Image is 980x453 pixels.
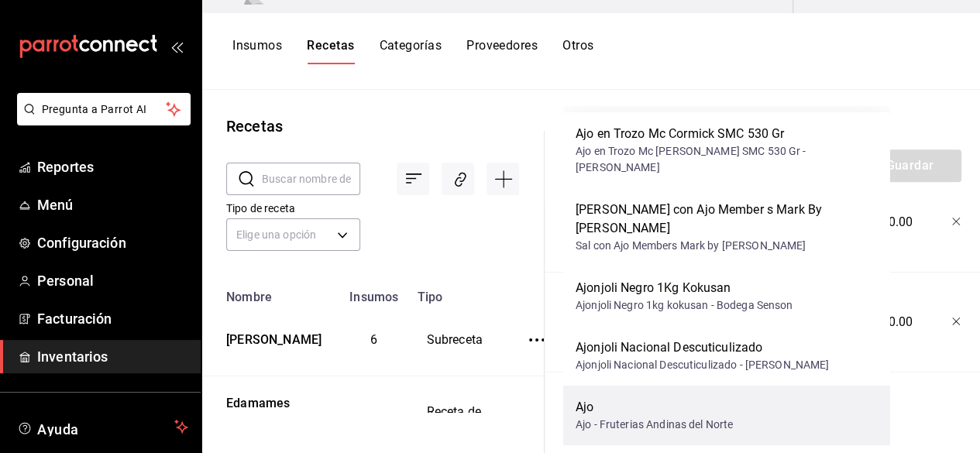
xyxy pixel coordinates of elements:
[37,346,188,367] span: Inventarios
[576,417,733,433] div: Ajo - Fruterias Andinas del Norte
[576,357,829,373] div: Ajonjoli Nacional Descuticulizado - [PERSON_NAME]
[226,203,360,214] label: Tipo de receta
[576,143,878,176] div: Ajo en Trozo Mc [PERSON_NAME] SMC 530 Gr - [PERSON_NAME]
[882,313,913,331] span: $0.00
[42,101,167,118] span: Pregunta a Parrot AI
[379,38,442,64] button: Categorías
[397,163,429,195] div: Ordenar por
[576,201,878,238] div: [PERSON_NAME] con Ajo Member s Mark By [PERSON_NAME]
[576,238,878,254] div: Sal con Ajo Members Mark by [PERSON_NAME]
[407,280,501,304] th: Tipo
[576,279,793,297] div: Ajonjoli Negro 1Kg Kokusan
[576,297,793,314] div: Ajonjoli Negro 1kg kokusan - Bodega Senson
[307,38,354,64] button: Recetas
[226,218,360,251] div: Elige una opción
[562,38,593,64] button: Otros
[220,325,322,349] div: [PERSON_NAME]
[37,308,188,329] span: Facturación
[407,304,501,376] td: Subreceta
[370,332,377,347] span: 6
[170,40,183,53] button: open_drawer_menu
[37,194,188,215] span: Menú
[17,93,191,125] button: Pregunta a Parrot AI
[226,115,283,138] div: Recetas
[487,163,519,195] div: Agregar receta
[37,156,188,177] span: Reportes
[232,38,282,64] button: Insumos
[466,38,538,64] button: Proveedores
[882,213,913,232] span: $0.00
[576,338,829,357] div: Ajonjoli Nacional Descuticulizado
[201,280,340,304] th: Nombre
[37,270,188,291] span: Personal
[11,112,191,129] a: Pregunta a Parrot AI
[262,163,360,194] input: Buscar nombre de receta
[442,163,474,195] div: Asociar recetas
[37,232,188,253] span: Configuración
[37,417,168,436] span: Ayuda
[220,389,322,448] div: Edamames Salteados (Spicy)
[576,398,733,417] div: Ajo
[576,125,878,143] div: Ajo en Trozo Mc Cormick SMC 530 Gr
[232,38,593,64] div: navigation tabs
[340,280,407,304] th: Insumos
